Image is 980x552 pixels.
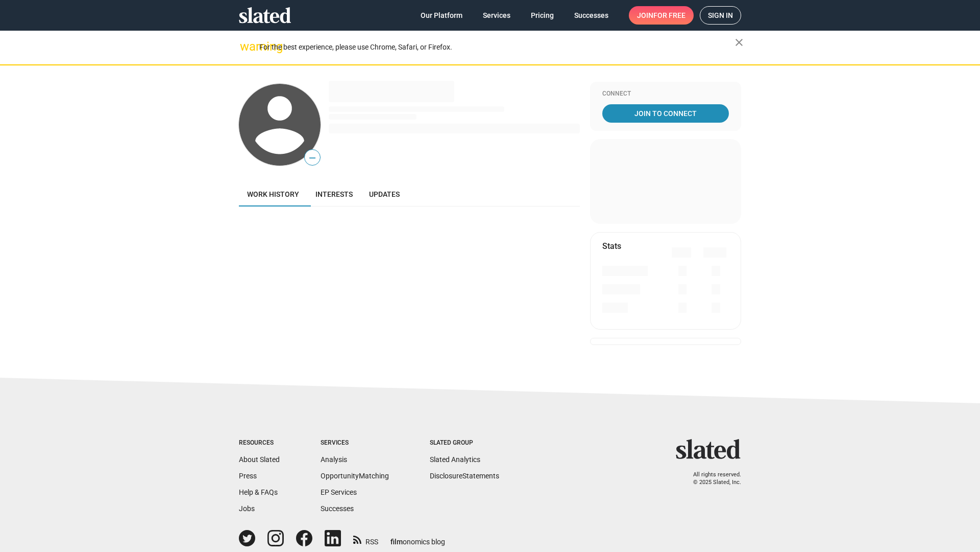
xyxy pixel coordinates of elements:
a: Joinfor free [629,6,694,25]
div: Slated Group [430,439,499,447]
span: Pricing [531,6,554,25]
a: Analysis [321,455,347,464]
span: Work history [247,190,299,198]
a: RSS [353,531,378,547]
a: Jobs [239,504,255,513]
p: All rights reserved. © 2025 Slated, Inc. [682,471,741,486]
span: film [390,538,403,546]
mat-icon: warning [240,40,252,53]
a: About Slated [239,455,280,464]
mat-card-title: Stats [602,241,621,251]
div: Connect [602,90,729,98]
span: Sign in [708,7,733,24]
a: Successes [566,6,617,25]
div: Services [321,439,389,447]
a: Updates [361,182,408,206]
span: Our Platform [421,6,462,25]
div: For the best experience, please use Chrome, Safari, or Firefox. [259,40,735,54]
a: OpportunityMatching [321,472,389,480]
a: Work history [239,182,307,206]
mat-icon: close [733,36,745,49]
a: DisclosureStatements [430,472,499,480]
span: — [305,151,320,165]
span: Services [483,6,510,25]
a: filmonomics blog [390,529,445,547]
span: Join To Connect [604,104,727,123]
a: Slated Analytics [430,455,480,464]
span: Join [637,6,685,25]
a: Successes [321,504,354,513]
a: EP Services [321,488,357,496]
a: Sign in [700,6,741,25]
span: for free [653,6,685,25]
a: Our Platform [412,6,471,25]
div: Resources [239,439,280,447]
a: Services [475,6,519,25]
a: Help & FAQs [239,488,278,496]
span: Successes [574,6,608,25]
span: Interests [315,190,353,198]
a: Press [239,472,257,480]
a: Pricing [523,6,562,25]
a: Interests [307,182,361,206]
a: Join To Connect [602,104,729,123]
span: Updates [369,190,400,198]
